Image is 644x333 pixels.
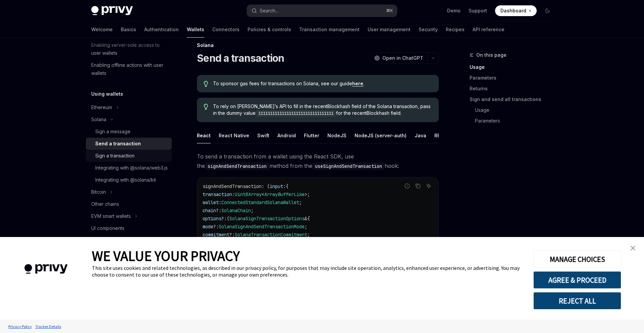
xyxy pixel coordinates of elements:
[86,39,172,59] a: Enabling server-side access to user wallets
[92,247,240,265] span: WE VALUE YOUR PRIVACY
[216,207,221,213] span: ?:
[121,21,136,38] a: Basics
[299,21,360,38] a: Transaction management
[197,128,211,143] div: React
[500,7,526,14] span: Dashboard
[203,232,229,238] span: commitment
[91,90,123,98] h5: Using wallets
[305,191,310,197] span: >;
[204,81,208,87] svg: Tip
[469,7,487,14] a: Support
[86,210,172,222] button: Toggle EVM smart wallets section
[95,164,168,172] div: Integrating with @solana/web3.js
[251,207,254,213] span: ;
[221,216,227,222] span: ?:
[203,191,232,197] span: transaction
[232,191,235,197] span: :
[86,186,172,198] button: Toggle Bitcoin section
[414,182,422,190] button: Copy the contents from the code block
[197,42,439,49] div: Solana
[307,232,310,238] span: ;
[34,321,63,332] a: Tracker Details
[203,183,262,189] span: signAndSendTransaction
[312,162,385,170] code: useSignAndSendTransaction
[91,200,119,208] div: Other chains
[470,94,558,105] a: Sign and send all transactions
[144,21,179,38] a: Authentication
[7,321,34,332] a: Privacy Policy
[91,6,133,15] img: dark logo
[203,207,216,213] span: chain
[91,103,112,111] div: Ethereum
[219,224,305,230] span: SolanaSignAndSendTransactionMode
[197,152,439,171] span: To send a transaction from a wallet using the React SDK, use the method from the hook:
[256,110,336,117] code: 11111111111111111111111111111111
[86,150,172,162] a: Sign a transaction
[415,128,426,143] div: Java
[260,7,278,15] div: Search...
[91,188,106,196] div: Bitcoin
[213,224,219,230] span: ?:
[219,199,221,205] span: :
[205,162,269,170] code: signAndSendTransaction
[86,126,172,138] a: Sign a message
[631,246,635,250] img: close banner
[305,224,307,230] span: ;
[95,128,130,136] div: Sign a message
[470,62,558,73] a: Usage
[91,61,168,77] div: Enabling offline actions with user wallets
[355,128,407,143] div: NodeJS (server-auth)
[86,222,172,234] a: UI components
[95,152,135,160] div: Sign a transaction
[368,21,411,38] a: User management
[212,21,239,38] a: Connectors
[283,183,286,189] span: :
[270,183,283,189] span: input
[227,216,229,222] span: (
[419,21,438,38] a: Security
[95,140,141,148] div: Send a transaction
[424,182,433,190] button: Ask AI
[542,5,553,16] button: Toggle dark mode
[187,21,204,38] a: Wallets
[235,232,307,238] span: SolanaTransactionCommitment
[447,7,461,14] a: Demo
[304,128,319,143] div: Flutter
[91,236,115,244] div: Whitelabel
[86,174,172,186] a: Integrating with @solana/kit
[221,207,251,213] span: SolanaChain
[197,52,284,64] h1: Send a transaction
[86,101,172,113] button: Toggle Ethereum section
[257,128,269,143] div: Swift
[626,241,640,255] a: close banner
[370,52,427,64] button: Open in ChatGPT
[10,254,82,284] img: company logo
[470,83,558,94] a: Returns
[91,212,131,220] div: EVM smart wallets
[86,162,172,174] a: Integrating with @solana/web3.js
[305,216,307,222] span: &
[248,21,291,38] a: Policies & controls
[286,183,288,189] span: {
[262,191,264,197] span: <
[229,216,305,222] span: SolanaSignTransactionOptions
[91,115,106,124] div: Solana
[91,224,124,232] div: UI components
[533,250,621,268] button: MANAGE CHOICES
[247,5,397,17] button: Open search
[403,182,412,190] button: Report incorrect code
[221,199,299,205] span: ConnectedStandardSolanaWallet
[203,199,219,205] span: wallet
[204,104,208,110] svg: Tip
[235,191,262,197] span: Uint8Array
[434,128,455,143] div: REST API
[92,265,523,278] div: This site uses cookies and related technologies, as described in our privacy policy, for purposes...
[213,80,432,87] span: To sponsor gas fees for transactions on Solana, see our guide .
[446,21,465,38] a: Recipes
[533,271,621,289] button: AGREE & PROCEED
[352,81,363,87] a: here
[262,183,270,189] span: : (
[495,5,537,16] a: Dashboard
[229,232,235,238] span: ?:
[213,103,432,117] span: To rely on [PERSON_NAME]’s API to fill in the recentBlockhash field of the Solana transaction, pa...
